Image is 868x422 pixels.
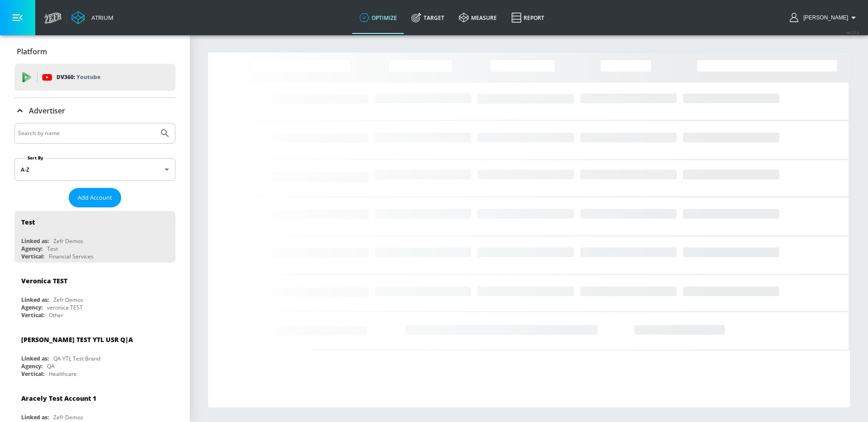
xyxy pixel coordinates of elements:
[21,237,49,245] div: Linked as:
[53,237,83,245] div: Zefr Demos
[14,211,175,263] div: TestLinked as:Zefr DemosAgency:TestVertical:Financial Services
[21,296,49,304] div: Linked as:
[78,192,112,203] span: Add Account
[26,155,45,161] label: Sort By
[800,14,848,21] span: login as: wayne.auduong@zefr.com
[352,1,404,34] a: optimize
[21,277,67,285] div: Veronica TEST
[14,328,175,380] div: [PERSON_NAME] TEST YTL USR Q|ALinked as:QA YTL Test BrandAgency:QAVertical:Healthcare
[29,106,65,116] p: Advertiser
[21,253,44,260] div: Vertical:
[14,158,175,181] div: A-Z
[18,127,155,139] input: Search by name
[846,30,859,35] span: v 4.25.4
[14,270,175,321] div: Veronica TESTLinked as:Zefr DemosAgency:veronica TESTVertical:Other
[21,218,35,226] div: Test
[21,311,44,319] div: Vertical:
[14,98,175,123] div: Advertiser
[14,64,175,91] div: DV360: Youtube
[21,413,49,421] div: Linked as:
[21,355,49,362] div: Linked as:
[47,245,58,253] div: Test
[21,304,42,311] div: Agency:
[452,1,504,34] a: measure
[21,362,42,370] div: Agency:
[21,335,133,344] div: [PERSON_NAME] TEST YTL USR Q|A
[69,188,121,207] button: Add Account
[504,1,552,34] a: Report
[53,413,83,421] div: Zefr Demos
[71,11,113,24] a: Atrium
[49,311,63,319] div: Other
[53,296,83,304] div: Zefr Demos
[57,72,100,82] p: DV360:
[404,1,452,34] a: Target
[21,394,96,403] div: Aracely Test Account 1
[14,39,175,64] div: Platform
[47,304,83,311] div: veronica TEST
[47,362,55,370] div: QA
[53,355,100,362] div: QA YTL Test Brand
[49,370,77,378] div: Healthcare
[49,253,94,260] div: Financial Services
[21,370,44,378] div: Vertical:
[790,12,859,23] button: [PERSON_NAME]
[76,72,100,82] p: Youtube
[17,47,47,56] p: Platform
[88,14,113,22] div: Atrium
[21,245,42,253] div: Agency:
